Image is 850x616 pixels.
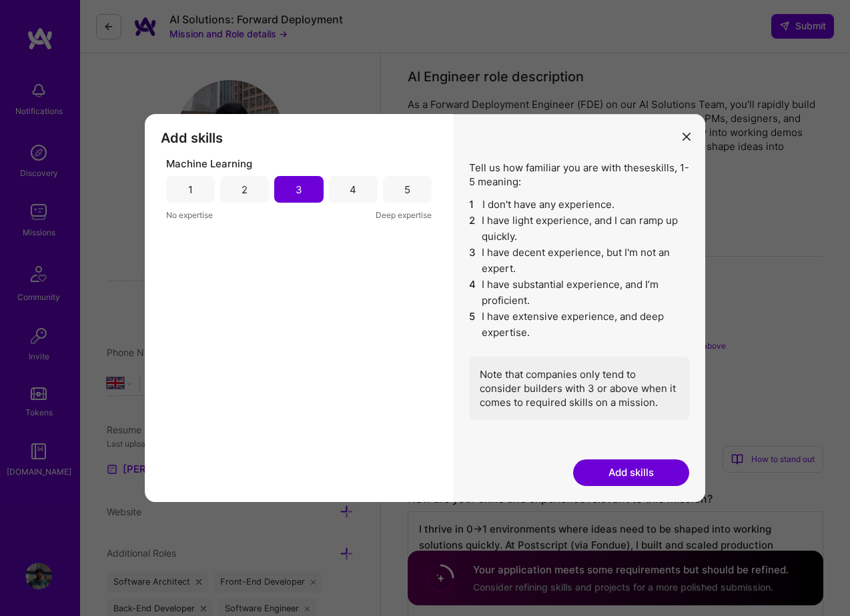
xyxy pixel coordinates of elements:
button: Add skills [573,459,689,486]
i: icon Close [683,133,691,141]
li: I have light experience, and I can ramp up quickly. [469,213,689,245]
li: I don't have any experience. [469,197,689,213]
div: Note that companies only tend to consider builders with 3 or above when it comes to required skil... [469,357,689,420]
div: 2 [242,183,248,197]
li: I have extensive experience, and deep expertise. [469,309,689,341]
h3: Add skills [161,130,437,146]
span: 2 [469,213,476,245]
div: 4 [350,183,356,197]
li: I have decent experience, but I'm not an expert. [469,245,689,277]
div: Tell us how familiar you are with these skills , 1-5 meaning: [469,161,689,420]
span: 5 [469,309,476,341]
li: I have substantial experience, and I’m proficient. [469,277,689,309]
span: No expertise [166,208,213,222]
div: 5 [404,183,410,197]
span: Machine Learning [166,157,252,171]
div: 1 [188,183,193,197]
div: modal [145,114,705,502]
span: 1 [469,197,477,213]
span: Deep expertise [376,208,432,222]
span: 3 [469,245,476,277]
div: 3 [296,183,302,197]
span: 4 [469,277,476,309]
